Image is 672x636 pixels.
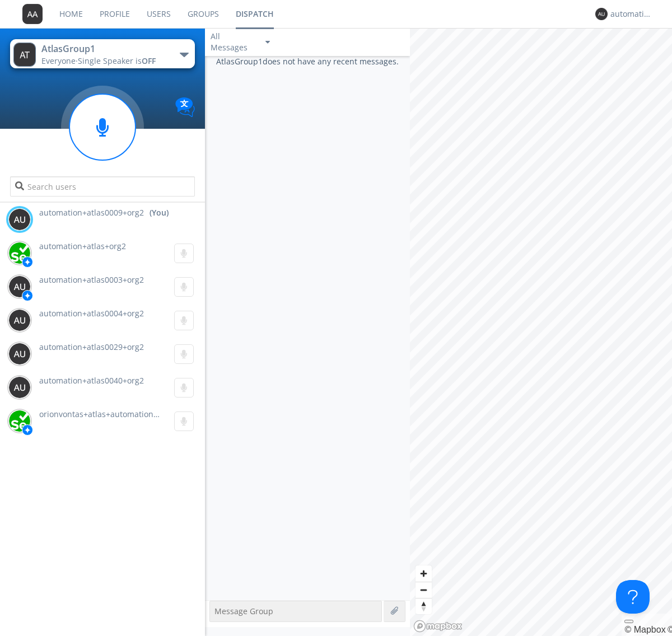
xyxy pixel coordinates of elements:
[416,598,432,614] span: Reset bearing to north
[150,207,169,218] div: (You)
[41,43,167,55] div: AtlasGroup1
[265,41,270,44] img: caret-down-sm.svg
[211,31,255,53] div: All Messages
[624,620,633,623] button: Toggle attribution
[8,275,31,298] img: 373638.png
[175,97,195,117] img: Translation enabled
[8,410,31,432] img: 29d36aed6fa347d5a1537e7736e6aa13
[142,55,156,66] span: OFF
[39,342,144,352] span: automation+atlas0029+org2
[595,8,608,20] img: 373638.png
[39,274,144,285] span: automation+atlas0003+org2
[10,176,194,197] input: Search users
[39,375,144,386] span: automation+atlas0040+org2
[416,582,432,598] button: Zoom out
[13,43,36,67] img: 373638.png
[41,55,167,67] div: Everyone ·
[10,39,194,68] button: AtlasGroup1Everyone·Single Speaker isOFF
[39,207,144,218] span: automation+atlas0009+org2
[416,565,432,582] button: Zoom in
[8,343,31,365] img: 373638.png
[416,598,432,614] button: Reset bearing to north
[616,580,650,614] iframe: Toggle Customer Support
[39,409,175,419] span: orionvontas+atlas+automation+org2
[39,241,126,251] span: automation+atlas+org2
[610,8,652,20] div: automation+atlas0009+org2
[78,55,156,66] span: Single Speaker is
[39,308,144,319] span: automation+atlas0004+org2
[205,56,410,600] div: AtlasGroup1 does not have any recent messages.
[8,208,31,231] img: 373638.png
[8,242,31,264] img: 416df68e558d44378204aed28a8ce244
[413,620,463,633] a: Mapbox logo
[624,625,665,634] a: Mapbox
[8,309,31,331] img: 373638.png
[8,376,31,399] img: 373638.png
[22,4,43,24] img: 373638.png
[416,582,432,598] span: Zoom out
